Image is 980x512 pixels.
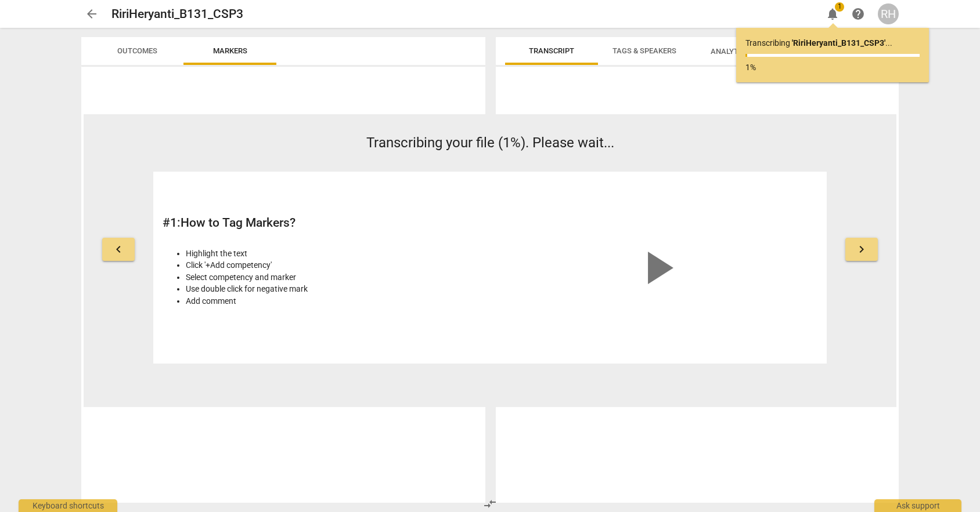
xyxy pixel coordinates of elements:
[711,47,765,56] span: Analytics
[848,3,869,24] a: Help
[163,216,484,230] h2: # 1 : How to Tag Markers?
[855,242,869,256] span: keyboard_arrow_right
[111,7,243,21] h2: RiriHeryanti_B131_CSP3
[186,259,484,271] li: Click '+Add competency'
[826,7,840,21] span: notifications
[745,37,920,49] p: Transcribing ...
[19,499,117,512] div: Keyboard shortcuts
[85,7,99,21] span: arrow_back
[111,242,125,256] span: keyboard_arrow_left
[366,135,614,151] span: Transcribing your file (1%). Please wait...
[792,38,885,48] b: ' RiriHeryanti_B131_CSP3 '
[186,295,484,307] li: Add comment
[213,46,247,55] span: Markers
[874,499,961,512] div: Ask support
[186,271,484,284] li: Select competency and marker
[613,46,676,55] span: Tags & Speakers
[186,283,484,295] li: Use double click for negative mark
[822,3,843,24] button: Notifications
[186,248,484,260] li: Highlight the text
[629,240,685,296] span: play_arrow
[851,7,865,21] span: help
[529,46,574,55] span: Transcript
[483,497,497,511] span: compare_arrows
[878,3,899,24] button: RH
[117,46,157,55] span: Outcomes
[835,2,844,12] span: 1
[745,61,920,74] p: 1%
